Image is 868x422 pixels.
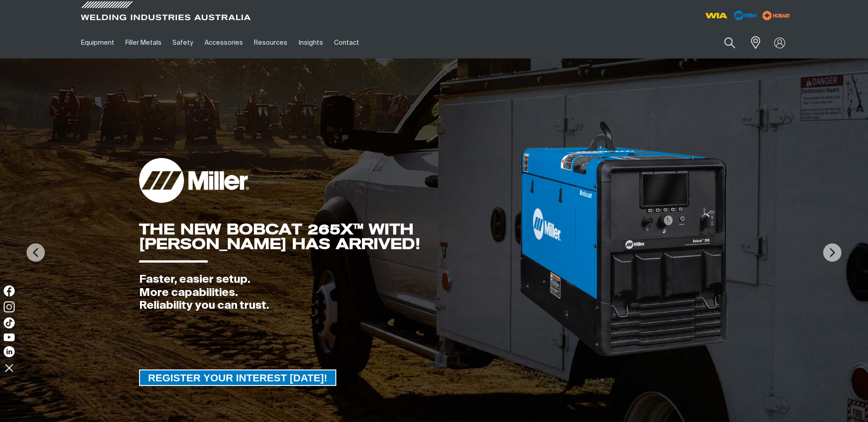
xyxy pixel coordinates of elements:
img: miller [760,9,793,22]
a: Insights [293,27,328,58]
nav: Main [75,27,614,58]
input: Product name or item number... [702,32,745,53]
a: Resources [248,27,293,58]
a: Contact [329,27,365,58]
div: THE NEW BOBCAT 265X™ WITH [PERSON_NAME] HAS ARRIVED! [139,222,519,251]
img: YouTube [4,333,15,341]
a: REGISTER YOUR INTEREST TODAY! [139,369,337,386]
a: Filler Metals [120,27,167,58]
span: REGISTER YOUR INTEREST [DATE]! [140,369,336,386]
div: Faster, easier setup. More capabilities. Reliability you can trust. [139,273,519,312]
button: Search products [714,32,745,53]
a: Safety [167,27,199,58]
img: TikTok [4,317,15,328]
a: Equipment [75,27,120,58]
img: LinkedIn [4,346,15,357]
img: hide socials [1,360,17,375]
img: Instagram [4,301,15,312]
img: NextArrow [823,243,841,262]
img: PrevArrow [27,243,45,262]
img: Facebook [4,285,15,296]
a: Accessories [199,27,248,58]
